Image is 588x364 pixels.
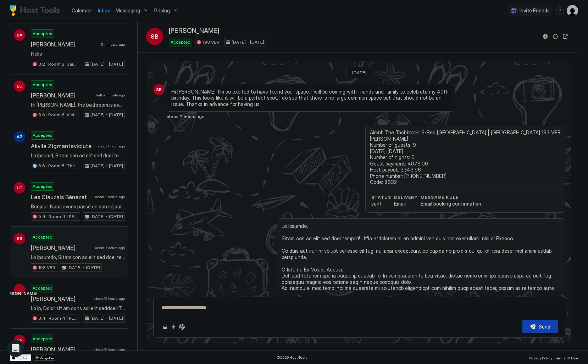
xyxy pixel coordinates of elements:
[277,355,307,360] span: © 2025 Host Tools
[232,39,264,45] span: [DATE] - [DATE]
[171,39,190,45] span: Accepted
[561,32,570,41] button: Open reservation
[33,234,52,240] span: Accepted
[38,213,78,220] span: 5.4 · Room 4: [PERSON_NAME][GEOGRAPHIC_DATA] | Large room | [PERSON_NAME]
[31,51,125,57] span: Hello
[529,356,552,360] span: Privacy Policy
[94,347,125,352] span: about 10 hours ago
[371,194,391,201] span: status
[17,235,22,242] span: SB
[94,296,125,301] span: about 10 hours ago
[169,323,178,331] button: Quick reply
[539,323,550,330] div: Send
[33,183,52,190] span: Accepted
[90,61,123,67] span: [DATE] - [DATE]
[72,7,92,14] a: Calendar
[370,129,561,185] span: Airbnb The Tachbrook: 6-Bed [GEOGRAPHIC_DATA] | [GEOGRAPHIC_DATA] 193 VBR [PERSON_NAME] Number of...
[38,315,78,321] span: 3.4 · Room 4: [PERSON_NAME] Modern | Large room | [PERSON_NAME]
[31,305,125,312] span: Lo ip, Dolor sit am cons adi elit seddoei! Te'in utlabor et dolo mag al Enimad. Mi veni qui nost ...
[90,213,123,220] span: [DATE] - [DATE]
[171,89,450,107] span: Hi [PERSON_NAME]! I’m so excited to have found your space. I will be coming with friends and fami...
[10,5,63,16] a: Host Tools Logo
[161,323,169,331] button: Upload image
[72,7,92,13] span: Calendar
[167,114,205,119] span: about 7 hours ago
[33,132,52,139] span: Accepted
[529,354,552,361] a: Privacy Policy
[98,7,110,14] a: Inbox
[17,134,23,140] span: AZ
[17,83,22,89] span: EC
[555,354,578,361] a: Terms Of Use
[421,194,481,201] span: Message Rule
[31,152,125,159] span: Lo Ipsumd, Sitam con ad elit sed doei tempori! Ut'la etdolor ma aliq eni ad Minimv. Qu nost exe u...
[31,41,98,48] span: [PERSON_NAME]
[555,6,564,15] div: menu
[17,185,22,191] span: LC
[31,194,92,201] span: Les Clauzals Bénézet
[95,246,125,250] span: about 7 hours ago
[203,39,220,45] span: 193 VBR
[98,144,125,149] span: about 1 hour ago
[31,244,92,251] span: [PERSON_NAME]
[116,7,140,14] span: Messaging
[33,30,52,37] span: Accepted
[352,70,366,75] span: [DATE]
[31,346,91,353] span: [PERSON_NAME]
[154,7,170,14] span: Pricing
[38,61,78,67] span: 3.2 · Room 2: Sainsbury's | Ground Floor | [GEOGRAPHIC_DATA]
[90,163,123,169] span: [DATE] - [DATE]
[541,32,550,41] button: Reservation information
[34,354,55,361] a: Google Play Store
[17,337,23,343] span: VN
[38,163,78,169] span: 5.5 · Room 5: The BFI | [GEOGRAPHIC_DATA]
[98,7,110,13] span: Inbox
[38,264,55,271] span: 193 VBR
[7,340,24,357] div: Open Intercom Messenger
[31,142,95,150] span: Akvile Zigmantaviciute
[67,264,100,271] span: [DATE] - [DATE]
[520,7,550,14] span: Invite Friends
[10,354,31,361] a: App Store
[38,112,78,118] span: 5.6 · Room 6: Victoria Line | Loft room | [GEOGRAPHIC_DATA]
[31,295,91,302] span: [PERSON_NAME]
[394,194,418,201] span: Delivery
[31,102,125,108] span: Hi [PERSON_NAME], the bathroom is available to be used from 12:30p.m.
[169,27,219,35] span: [PERSON_NAME]
[567,5,578,16] div: User profile
[2,284,37,295] span: 文[PERSON_NAME]
[555,356,578,360] span: Terms Of Use
[95,195,125,199] span: about 2 hours ago
[31,203,125,210] span: Bonjour. Nous avons passé un bon séjour. Nous n’avons pas utilisé la cuisine. Nous sommes déjà pa...
[156,86,162,93] span: SB
[31,92,93,99] span: [PERSON_NAME]
[33,336,52,342] span: Accepted
[394,201,418,207] span: Email
[33,82,52,88] span: Accepted
[90,315,123,321] span: [DATE] - [DATE]
[551,32,560,41] button: Sync reservation
[96,93,125,97] span: half a minute ago
[33,285,52,291] span: Accepted
[101,42,125,47] span: 5 minutes ago
[522,320,558,333] button: Send
[371,201,391,207] span: sent
[17,32,22,38] span: BA
[90,112,123,118] span: [DATE] - [DATE]
[151,32,159,41] span: SB
[421,201,481,207] span: Email booking confirmation
[31,254,125,261] span: Lo Ipsumdo, Sitam con ad elit sed doei tempori! Ut'la etdolorem ali'en admini ven quis nos exer u...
